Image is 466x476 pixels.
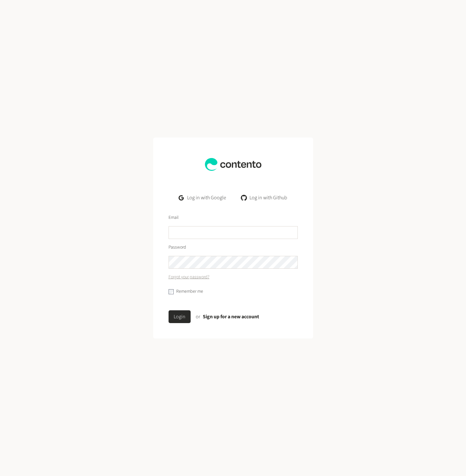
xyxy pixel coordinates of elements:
[196,313,200,320] span: or
[169,244,186,251] label: Password
[176,288,203,295] label: Remember me
[174,191,231,204] a: Log in with Google
[169,310,191,323] button: Login
[169,214,178,221] label: Email
[169,274,209,281] a: Forgot your password?
[236,191,292,204] a: Log in with Github
[203,313,259,320] a: Sign up for a new account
